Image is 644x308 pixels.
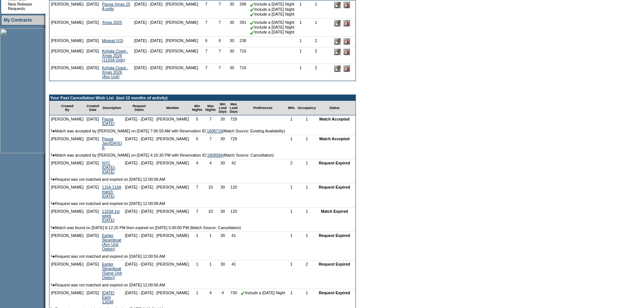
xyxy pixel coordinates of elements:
[125,137,154,141] nobr: [DATE] - [DATE]
[239,101,287,115] td: Preferences
[226,0,238,19] td: 30
[49,281,355,289] td: Request was not matched and expired on [DATE] 12:00:56 AM
[5,2,7,11] td: ·
[334,2,341,8] input: Edit this Request
[296,64,306,81] td: 1
[296,135,318,151] td: 1
[155,289,190,305] td: [PERSON_NAME]
[226,19,238,37] td: 30
[49,115,85,127] td: [PERSON_NAME]
[85,260,101,281] td: [DATE]
[226,37,238,47] td: 30
[49,127,355,135] td: Match was accepted by [PERSON_NAME] on [DATE] 7:06:59 AM with Reservation ID: (Match Source: Exis...
[85,64,101,81] td: [DATE]
[296,0,306,19] td: 1
[317,101,351,115] td: Status
[344,2,350,8] input: Delete this Request
[134,38,163,43] nobr: [DATE] - [DATE]
[85,0,101,19] td: [DATE]
[200,37,213,47] td: 6
[237,37,248,47] td: 238
[217,232,228,253] td: 30
[237,0,248,19] td: 398
[125,161,154,165] nobr: [DATE] - [DATE]
[134,49,163,53] nobr: [DATE] - [DATE]
[164,47,200,64] td: [PERSON_NAME]
[228,101,239,115] td: Max Lead Days
[344,20,350,26] input: Delete this Request
[237,19,248,37] td: 391
[102,262,122,280] a: Earlier Steamboat (Same Unit Option)
[250,25,254,30] img: chkSmaller.gif
[102,161,116,174] a: NYC [DATE]-[DATE]
[334,20,341,26] input: Edit this Request
[207,129,222,133] a: 1808719
[217,135,228,151] td: 30
[228,208,239,224] td: 120
[296,232,318,253] td: 1
[125,117,154,121] nobr: [DATE] - [DATE]
[51,153,55,157] img: arrow.gif
[213,0,226,19] td: 7
[237,64,248,81] td: 716
[241,291,245,295] img: chkSmaller.gif
[213,64,226,81] td: 7
[200,0,213,19] td: 7
[296,208,318,224] td: 1
[155,115,190,127] td: [PERSON_NAME]
[226,64,238,81] td: 30
[85,47,101,64] td: [DATE]
[200,47,213,64] td: 7
[217,101,228,115] td: Min Lead Days
[319,291,350,295] nobr: Request Expired
[49,19,85,37] td: [PERSON_NAME]
[100,101,123,115] td: Description
[319,262,350,266] nobr: Request Expired
[287,289,296,305] td: 1
[287,115,296,127] td: 1
[49,232,85,253] td: [PERSON_NAME]
[200,19,213,37] td: 7
[85,115,101,127] td: [DATE]
[51,254,55,258] img: arrow.gif
[204,159,217,176] td: 4
[102,209,119,222] a: 1103A 1st week [DATE]
[296,101,318,115] td: Occupancy
[85,135,101,151] td: [DATE]
[204,232,217,253] td: 1
[102,185,121,198] a: 115A 119A march [DATE]
[164,37,200,47] td: [PERSON_NAME]
[228,289,239,305] td: 730
[250,20,254,25] img: chkSmaller.gif
[51,283,55,286] img: arrow.gif
[287,208,296,224] td: 1
[190,135,204,151] td: 5
[190,232,204,253] td: 1
[306,0,327,19] td: 1
[49,37,85,47] td: [PERSON_NAME]
[102,2,130,11] a: Pauoa Xmas 25 A units
[51,226,55,229] img: arrow.gif
[287,232,296,253] td: 1
[250,7,294,12] nobr: Include a [DATE] Night
[49,101,85,115] td: Created By
[287,260,296,281] td: 1
[190,289,204,305] td: 1
[155,135,190,151] td: [PERSON_NAME]
[85,289,101,305] td: [DATE]
[204,101,217,115] td: Max Nights
[296,289,318,305] td: 1
[102,137,122,150] a: Pauoa Jan/[DATE] A
[190,159,204,176] td: 4
[204,183,217,200] td: 10
[155,208,190,224] td: [PERSON_NAME]
[213,47,226,64] td: 7
[296,115,318,127] td: 1
[344,65,350,72] input: Delete this Request
[217,183,228,200] td: 30
[250,7,254,12] img: chkSmaller.gif
[250,12,254,17] img: chkSmaller.gif
[217,159,228,176] td: 30
[49,224,355,232] td: Match was found on [DATE] 6:12:20 PM then expired on [DATE] 5:00:00 PM (Match Source: Cancellation)
[228,159,239,176] td: 42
